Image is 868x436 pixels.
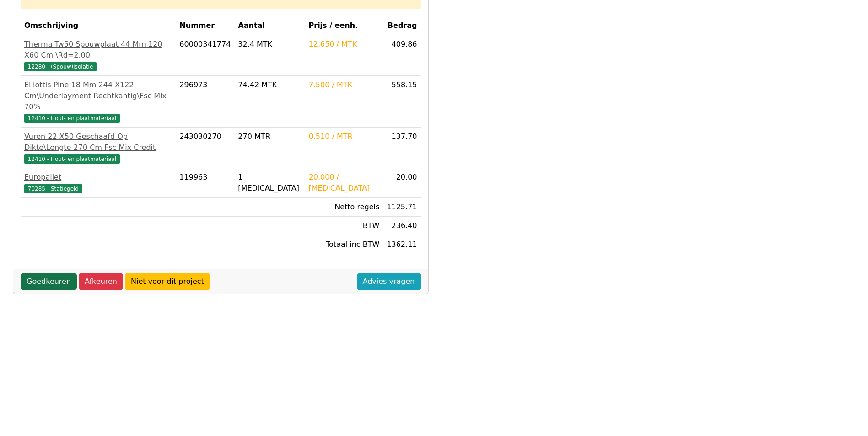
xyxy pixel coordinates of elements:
[305,198,383,217] td: Netto regels
[21,273,77,290] a: Goedkeuren
[234,16,305,35] th: Aantal
[305,235,383,254] td: Totaal inc BTW
[24,172,172,183] div: Europallet
[79,273,123,290] a: Afkeuren
[305,16,383,35] th: Prijs / eenh.
[238,80,301,90] div: 74.42 MTK
[238,172,301,194] div: 1 [MEDICAL_DATA]
[309,80,380,90] div: 7.500 / MTK
[309,131,380,142] div: 0.510 / MTR
[24,39,172,72] a: Therma Tw50 Spouwplaat 44 Mm 120 X60 Cm \Rd=2,0012280 - (Spouw)isolatie
[21,16,176,35] th: Omschrijving
[24,184,82,193] span: 70285 - Statiegeld
[305,217,383,235] td: BTW
[176,128,234,168] td: 243030270
[383,168,421,198] td: 20.00
[383,235,421,254] td: 1362.11
[125,273,210,290] a: Niet voor dit project
[24,80,172,123] a: Elliottis Pine 18 Mm 244 X122 Cm\Underlayment Rechtkantig\Fsc Mix 70%12410 - Hout- en plaatmateriaal
[176,35,234,76] td: 60000341774
[24,131,172,153] div: Vuren 22 X50 Geschaafd Op Dikte\Lengte 270 Cm Fsc Mix Credit
[24,80,172,112] div: Elliottis Pine 18 Mm 244 X122 Cm\Underlayment Rechtkantig\Fsc Mix 70%
[176,16,234,35] th: Nummer
[383,217,421,235] td: 236.40
[383,76,421,128] td: 558.15
[309,172,380,194] div: 20.000 / [MEDICAL_DATA]
[24,154,120,164] span: 12410 - Hout- en plaatmateriaal
[383,198,421,217] td: 1125.71
[238,39,301,50] div: 32.4 MTK
[24,172,172,194] a: Europallet70285 - Statiegeld
[357,273,421,290] a: Advies vragen
[383,16,421,35] th: Bedrag
[24,62,97,71] span: 12280 - (Spouw)isolatie
[309,39,380,50] div: 12.650 / MTK
[383,35,421,76] td: 409.86
[24,114,120,123] span: 12410 - Hout- en plaatmateriaal
[383,128,421,168] td: 137.70
[238,131,301,142] div: 270 MTR
[176,76,234,128] td: 296973
[24,39,172,61] div: Therma Tw50 Spouwplaat 44 Mm 120 X60 Cm \Rd=2,00
[24,131,172,164] a: Vuren 22 X50 Geschaafd Op Dikte\Lengte 270 Cm Fsc Mix Credit12410 - Hout- en plaatmateriaal
[176,168,234,198] td: 119963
